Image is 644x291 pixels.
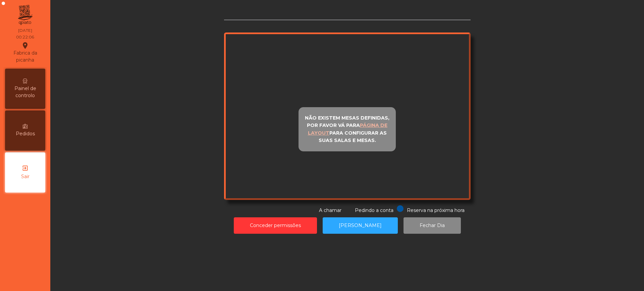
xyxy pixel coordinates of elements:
[7,85,44,99] span: Painel de controlo
[302,114,393,144] p: Não existem mesas definidas, por favor vá para para configurar as suas salas e mesas.
[21,42,29,50] i: location_on
[18,27,32,33] div: [DATE]
[16,34,34,40] div: 00:22:06
[21,173,30,180] span: Sair
[323,217,398,234] button: [PERSON_NAME]
[308,122,388,136] u: página de layout
[404,217,461,234] button: Fechar Dia
[22,165,29,171] i: exit_to_app
[234,217,317,234] button: Conceder permissões
[16,130,35,137] span: Pedidos
[407,207,465,213] span: Reserva na próxima hora
[355,207,393,213] span: Pedindo a conta
[5,42,45,64] div: Fabrica da picanha
[319,207,341,213] span: A chamar
[17,3,33,27] img: qpiato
